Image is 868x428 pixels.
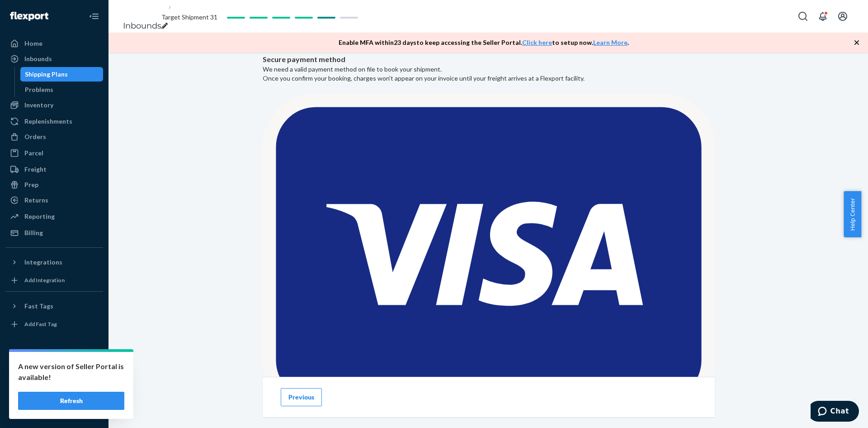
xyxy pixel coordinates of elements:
div: Freight [24,165,47,174]
div: Reporting [24,212,55,221]
div: Replenishments [24,117,72,126]
img: Flexport logo [10,12,48,21]
button: Previous [281,388,322,406]
button: Help Center [844,191,861,237]
button: Integrations [5,255,103,269]
button: Refresh [18,392,124,410]
p: Once you confirm your booking, charges won't appear on your invoice until your freight arrives at... [263,74,715,83]
div: Fast Tags [24,302,53,311]
a: Talk to Support [5,372,103,386]
a: Freight [5,162,103,177]
a: Inbounds [5,52,103,66]
div: Add Integration [24,276,65,284]
p: Enable MFA within 23 days to keep accessing the Seller Portal. to setup now. . [339,38,629,47]
a: Orders [5,130,103,144]
a: Billing [5,226,103,240]
div: Problems [25,85,53,94]
div: Inventory [24,101,53,110]
div: Shipping Plans [25,70,68,79]
p: A new version of Seller Portal is available! [18,361,124,383]
a: Add Fast Tag [5,317,103,332]
p: Secure payment method [263,54,715,65]
a: Learn More [593,38,627,46]
div: Home [24,39,42,48]
button: Close Navigation [85,7,103,25]
span: Target Shipment 31 [161,13,217,21]
div: Integrations [24,258,62,267]
a: Home [5,36,103,51]
div: Orders [24,132,46,141]
a: Prep [5,178,103,192]
button: Give Feedback [5,403,103,417]
div: Inbounds [24,54,52,63]
p: We need a valid payment method on file to book your shipment. [263,65,715,83]
div: Prep [24,180,38,189]
a: Click here [522,38,552,46]
button: Open notifications [814,7,832,25]
div: Billing [24,228,43,237]
div: Returns [24,196,48,205]
a: Parcel [5,146,103,160]
iframe: Öffnet ein Widget, in dem Sie mit einem unserer Kundenserviceagenten chatten können [811,401,859,423]
a: Problems [20,82,104,97]
a: Returns [5,193,103,207]
button: Open account menu [834,7,852,25]
a: Shipping Plans [20,67,104,82]
div: Parcel [24,149,43,158]
a: Help Center [5,387,103,402]
a: Reporting [5,209,103,224]
a: Add Integration [5,273,103,288]
a: Inventory [5,98,103,112]
a: Replenishments [5,114,103,129]
a: Inbounds [123,21,161,31]
a: Settings [5,356,103,371]
div: Add Fast Tag [24,320,57,328]
button: Fast Tags [5,299,103,313]
button: Open Search Box [794,7,812,25]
